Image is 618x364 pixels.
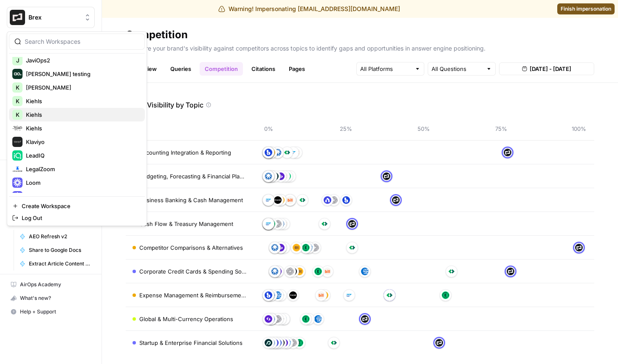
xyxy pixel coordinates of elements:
[139,220,233,228] span: Cash Flow & Treasury Management
[338,124,355,133] span: 25%
[302,315,310,323] img: nv9f19utebsesefv9e8hf7vno93r
[289,339,297,347] img: lrh2mueriarel2y2ccpycmcdkl1y
[448,268,455,275] img: thkgaf25lly1s6onyk0fm9nzh219
[218,5,400,13] div: Warning! Impersonating [EMAIL_ADDRESS][DOMAIN_NAME]
[274,220,282,228] img: lrh2mueriarel2y2ccpycmcdkl1y
[165,62,196,76] a: Queries
[28,13,80,22] span: Brex
[29,260,91,268] span: Extract Article Content v.2
[260,124,277,133] span: 0%
[26,178,138,187] span: Loom
[265,291,272,299] img: 8k0vpuqgayllwz5ovycu2yw0sezz
[9,212,145,224] a: Log Out
[29,233,91,240] span: AEO Refresh v2
[16,56,19,65] span: J
[265,196,272,204] img: ss4mwbwqd2xocl98d3czqzzj6awy
[7,7,95,28] button: Workspace: Brex
[26,70,138,78] span: [PERSON_NAME] testing
[139,339,243,347] span: Startup & Enterprise Financial Solutions
[299,196,306,204] img: thkgaf25lly1s6onyk0fm9nzh219
[246,62,280,76] a: Citations
[26,165,138,173] span: LegalZoom
[139,267,246,276] span: Corporate Credit Cards & Spending Solutions
[16,97,20,105] span: K
[274,315,282,323] img: lrh2mueriarel2y2ccpycmcdkl1y
[271,268,279,275] img: vpkcfi42u8hsyzpv2f9q2k48unb0
[265,172,272,180] img: vpkcfi42u8hsyzpv2f9q2k48unb0
[360,65,411,73] input: All Platforms
[493,124,510,133] span: 75%
[9,200,145,212] a: Create Workspace
[296,339,303,347] img: nv9f19utebsesefv9e8hf7vno93r
[7,291,95,305] button: What's new?
[16,243,95,257] a: Share to Google Docs
[348,220,356,228] img: r62ylnxqpkxxzhvap3cpgzvzftzw
[16,83,20,92] span: K
[277,244,285,251] img: vn60pjicufsc8lgl4gusbr0shsn4
[16,110,20,119] span: K
[530,65,571,73] span: [DATE] - [DATE]
[383,172,390,180] img: r62ylnxqpkxxzhvap3cpgzvzftzw
[361,315,369,323] img: r62ylnxqpkxxzhvap3cpgzvzftzw
[16,230,95,243] a: AEO Refresh v2
[289,291,297,299] img: kdxov251ic7b92t5csh260nah06d
[570,124,587,133] span: 100%
[12,178,23,188] img: Loom Logo
[126,28,188,42] div: Competition
[29,246,91,254] span: Share to Google Docs
[504,149,511,156] img: r62ylnxqpkxxzhvap3cpgzvzftzw
[289,149,297,156] img: ss4mwbwqd2xocl98d3czqzzj6awy
[274,291,282,299] img: h4bau9jr31b1pyavpgvblgk3uq29
[265,315,272,323] img: vn60pjicufsc8lgl4gusbr0shsn4
[7,305,95,319] button: Help + Support
[561,5,611,13] span: Finish impersonation
[293,244,300,251] img: lnwsrvugt38i6wgehz6qjtfewm3g
[442,291,449,299] img: nv9f19utebsesefv9e8hf7vno93r
[7,278,95,291] a: AirOps Academy
[296,268,303,275] img: lnwsrvugt38i6wgehz6qjtfewm3g
[12,69,23,79] img: Justina testing Logo
[26,56,138,65] span: JaviOps2
[386,291,393,299] img: thkgaf25lly1s6onyk0fm9nzh219
[265,149,272,156] img: 8k0vpuqgayllwz5ovycu2yw0sezz
[26,97,138,105] span: Kiehls
[12,150,23,161] img: LeadIQ Logo
[286,196,294,204] img: 8d9y3p3ff6f0cagp7qj26nr6e6gp
[7,292,94,305] div: What's new?
[26,151,138,160] span: LeadIQ
[20,281,91,288] span: AirOps Academy
[557,3,615,14] a: Finish impersonation
[499,62,594,75] button: [DATE] - [DATE]
[277,172,285,180] img: vn60pjicufsc8lgl4gusbr0shsn4
[16,257,95,271] a: Extract Article Content v.2
[10,10,25,25] img: Brex Logo
[317,291,325,299] img: 8d9y3p3ff6f0cagp7qj26nr6e6gp
[26,83,138,92] span: [PERSON_NAME]
[26,110,138,119] span: Kiehls
[26,192,138,200] span: Loom
[25,37,139,46] input: Search Workspaces
[200,62,243,76] a: Competition
[139,172,246,181] span: Budgeting, Forecasting & Financial Planning
[507,268,514,275] img: r62ylnxqpkxxzhvap3cpgzvzftzw
[575,244,583,251] img: r62ylnxqpkxxzhvap3cpgzvzftzw
[12,137,23,147] img: Klaviyo Logo
[126,100,203,110] p: Brand Visibility by Topic
[284,62,310,76] a: Pages
[139,196,243,204] span: Business Banking & Cash Management
[20,308,91,316] span: Help + Support
[22,202,138,210] span: Create Workspace
[432,65,483,73] input: All Questions
[26,138,138,146] span: Klaviyo
[314,268,322,275] img: nv9f19utebsesefv9e8hf7vno93r
[324,196,331,204] img: dpuy9fgtzzbozrcqu5bcrvvrk61u
[435,339,443,347] img: r62ylnxqpkxxzhvap3cpgzvzftzw
[22,214,138,222] span: Log Out
[126,42,594,53] p: Compare your brand's visibility against competitors across topics to identify gaps and opportunit...
[314,315,322,323] img: h4bau9jr31b1pyavpgvblgk3uq29
[348,244,356,251] img: thkgaf25lly1s6onyk0fm9nzh219
[330,196,338,204] img: lrh2mueriarel2y2ccpycmcdkl1y
[265,339,272,347] img: xj8oqtwscbm4q0k8oh3mbfq9v8m5
[265,220,272,228] img: ss4mwbwqd2xocl98d3czqzzj6awy
[415,124,432,133] span: 50%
